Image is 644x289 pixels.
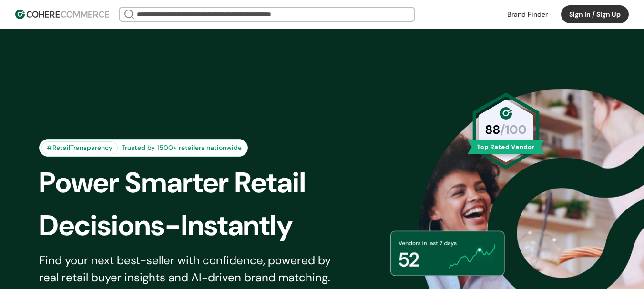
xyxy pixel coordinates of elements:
div: Find your next best-seller with confidence, powered by real retail buyer insights and AI-driven b... [39,252,343,286]
div: Power Smarter Retail [39,161,359,204]
button: Sign In / Sign Up [561,5,629,23]
div: Trusted by 1500+ retailers nationwide [118,143,245,153]
img: Cohere Logo [15,10,109,19]
div: Decisions-Instantly [39,204,359,247]
div: #RetailTransparency [41,141,118,154]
